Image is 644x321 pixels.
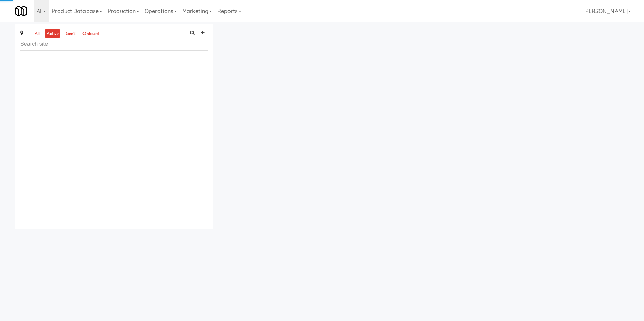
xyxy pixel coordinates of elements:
a: active [45,29,60,38]
img: Micromart [15,5,27,17]
input: Search site [20,38,208,51]
a: gen2 [64,29,77,38]
a: onboard [81,29,101,38]
a: all [33,29,41,38]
